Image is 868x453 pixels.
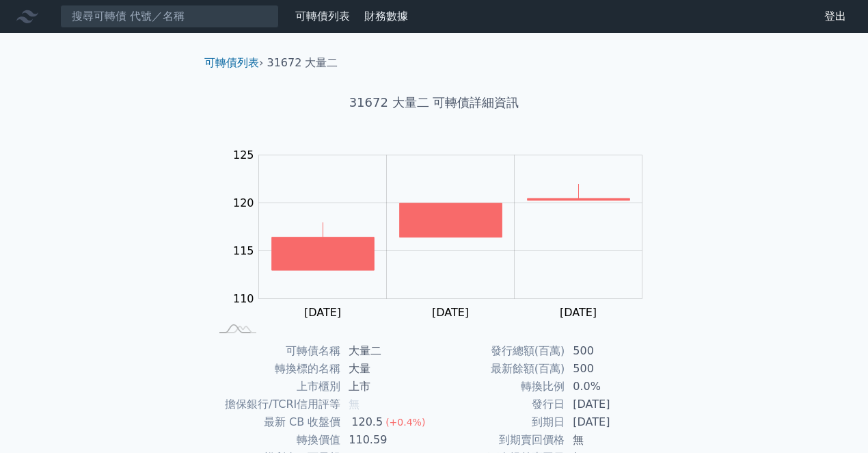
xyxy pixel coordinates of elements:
td: 最新 CB 收盤價 [210,413,340,431]
h1: 31672 大量二 可轉債詳細資訊 [193,93,675,112]
td: 大量二 [340,342,434,360]
td: 上市 [340,378,434,396]
td: [DATE] [565,396,658,413]
td: 500 [565,360,658,378]
td: 500 [565,342,658,360]
td: 可轉債名稱 [210,342,340,360]
td: 發行日 [434,396,565,413]
td: 上市櫃別 [210,378,340,396]
span: 無 [349,398,360,411]
td: 最新餘額(百萬) [434,360,565,378]
td: [DATE] [565,413,658,431]
input: 搜尋可轉債 代號／名稱 [60,5,279,28]
tspan: [DATE] [304,306,341,319]
tspan: [DATE] [432,306,469,319]
tspan: 110 [233,292,254,305]
a: 財務數據 [364,10,408,23]
td: 轉換比例 [434,378,565,396]
div: 120.5 [349,413,385,431]
a: 登出 [813,5,857,27]
a: 可轉債列表 [295,10,350,23]
tspan: 120 [233,196,254,209]
li: › [204,55,263,71]
td: 轉換標的名稱 [210,360,340,378]
td: 擔保銀行/TCRI信用評等 [210,396,340,413]
g: Series [271,184,629,270]
span: (+0.4%) [385,417,425,428]
g: Chart [225,148,662,319]
td: 到期日 [434,413,565,431]
td: 無 [565,431,658,449]
tspan: [DATE] [560,306,597,319]
td: 轉換價值 [210,431,340,449]
td: 0.0% [565,378,658,396]
tspan: 115 [233,244,254,257]
td: 發行總額(百萬) [434,342,565,360]
li: 31672 大量二 [267,55,338,71]
td: 到期賣回價格 [434,431,565,449]
tspan: 125 [233,148,254,161]
td: 110.59 [340,431,434,449]
td: 大量 [340,360,434,378]
a: 可轉債列表 [204,56,259,69]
